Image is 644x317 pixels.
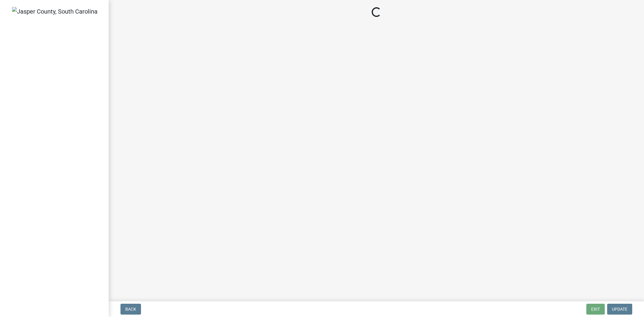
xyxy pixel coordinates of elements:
[612,307,627,312] span: Update
[120,304,141,315] button: Back
[12,7,98,16] img: Jasper County, South Carolina
[586,304,605,315] button: Exit
[125,307,136,312] span: Back
[607,304,632,315] button: Update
